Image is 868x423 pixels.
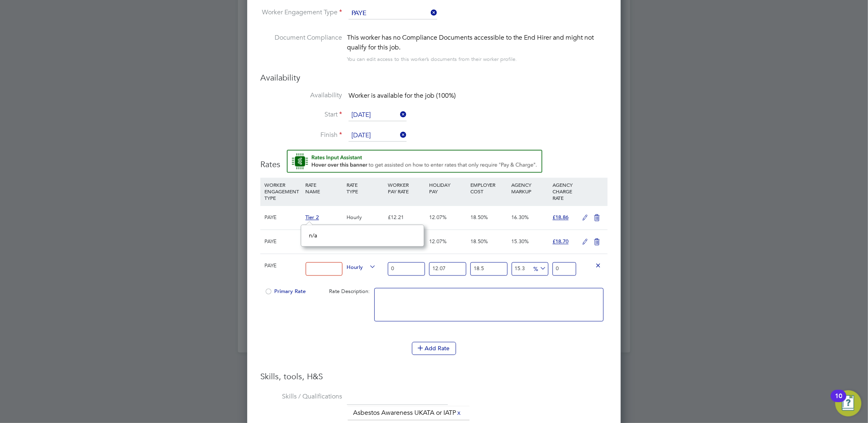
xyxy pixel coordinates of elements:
[349,109,407,121] input: Select one
[553,238,568,245] span: £18.70
[347,54,517,64] div: You can edit access to this worker’s documents from their worker profile.
[512,238,529,245] span: 15.30%
[470,214,488,221] span: 18.50%
[309,232,318,239] span: n/a
[347,262,376,271] span: Hourly
[260,131,342,139] label: Finish
[264,288,306,295] span: Primary Rate
[262,206,304,230] div: PAYE
[349,130,407,142] input: Select one
[345,206,386,230] div: Hourly
[350,408,465,419] li: Asbestos Awareness UKATA or IATP
[260,150,608,170] h3: Rates
[835,396,842,407] div: 10
[468,178,510,199] div: EMPLOYER COST
[262,178,304,206] div: WORKER ENGAGEMENT TYPE
[427,178,468,199] div: HOLIDAY PAY
[456,408,462,419] a: x
[264,262,277,269] span: PAYE
[347,33,608,52] div: This worker has no Compliance Documents accessible to the End Hirer and might not qualify for thi...
[553,214,568,221] span: £18.86
[287,150,542,173] button: Rate Assistant
[260,91,342,100] label: Availability
[306,214,319,221] span: Tier 2
[429,214,447,221] span: 12.07%
[550,178,578,206] div: AGENCY CHARGE RATE
[530,264,547,273] span: %
[510,178,551,199] div: AGENCY MARKUP
[386,206,427,230] div: £12.21
[260,110,342,119] label: Start
[429,238,447,245] span: 12.07%
[260,8,342,17] label: Worker Engagement Type
[470,238,488,245] span: 18.50%
[260,372,608,382] h3: Skills, tools, H&S
[260,393,342,401] label: Skills / Qualifications
[262,230,304,254] div: PAYE
[349,92,456,100] span: Worker is available for the job (100%)
[304,178,345,199] div: RATE NAME
[512,214,529,221] span: 16.30%
[329,288,370,295] span: Rate Description:
[260,72,608,83] h3: Availability
[412,342,456,355] button: Add Rate
[260,33,342,63] label: Document Compliance
[835,390,861,416] button: Open Resource Center, 10 new notifications
[345,178,386,199] div: RATE TYPE
[386,178,427,199] div: WORKER PAY RATE
[349,7,437,20] input: Select one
